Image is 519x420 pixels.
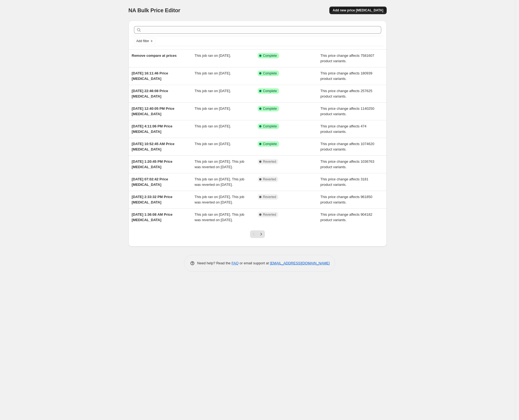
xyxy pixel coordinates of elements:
[195,212,244,222] span: This job ran on [DATE]. This job was reverted on [DATE].
[320,106,374,116] span: This price change affects 1140250 product variants.
[195,159,244,169] span: This job ran on [DATE]. This job was reverted on [DATE].
[232,261,239,265] a: FAQ
[333,8,383,12] span: Add new price [MEDICAL_DATA]
[195,71,231,75] span: This job ran on [DATE].
[239,261,270,265] span: or email support at
[263,177,276,181] span: Reverted
[263,89,277,93] span: Complete
[320,142,374,151] span: This price change affects 1074620 product variants.
[132,71,168,81] span: [DATE] 16:11:46 Price [MEDICAL_DATA]
[132,195,173,204] span: [DATE] 2:33:32 PM Price [MEDICAL_DATA]
[270,261,330,265] a: [EMAIL_ADDRESS][DOMAIN_NAME]
[263,124,277,128] span: Complete
[132,212,173,222] span: [DATE] 1:36:08 AM Price [MEDICAL_DATA]
[320,54,374,63] span: This price change affects 7581607 product variants.
[263,195,276,199] span: Reverted
[195,142,231,146] span: This job ran on [DATE].
[257,230,265,238] button: Next
[132,124,173,134] span: [DATE] 4:11:06 PM Price [MEDICAL_DATA]
[263,71,277,76] span: Complete
[132,142,175,151] span: [DATE] 10:52:45 AM Price [MEDICAL_DATA]
[329,7,386,14] button: Add new price [MEDICAL_DATA]
[263,212,276,217] span: Reverted
[129,7,180,13] span: NA Bulk Price Editor
[195,106,231,111] span: This job ran on [DATE].
[132,106,174,116] span: [DATE] 12:40:05 PM Price [MEDICAL_DATA]
[320,124,367,134] span: This price change affects 474 product variants.
[195,177,244,187] span: This job ran on [DATE]. This job was reverted on [DATE].
[320,159,374,169] span: This price change affects 1036763 product variants.
[263,54,277,58] span: Complete
[320,177,368,187] span: This price change affects 3181 product variants.
[197,261,232,265] span: Need help? Read the
[320,212,372,222] span: This price change affects 904182 product variants.
[320,89,372,98] span: This price change affects 257625 product variants.
[132,159,173,169] span: [DATE] 1:20:45 PM Price [MEDICAL_DATA]
[195,89,231,93] span: This job ran on [DATE].
[263,142,277,146] span: Complete
[134,38,156,44] button: Add filter
[195,54,231,58] span: This job ran on [DATE].
[132,177,168,187] span: [DATE] 07:02:42 Price [MEDICAL_DATA]
[195,195,244,204] span: This job ran on [DATE]. This job was reverted on [DATE].
[195,124,231,128] span: This job ran on [DATE].
[263,106,277,111] span: Complete
[136,39,149,43] span: Add filter
[132,54,177,58] span: Remove compare at prices
[263,159,276,164] span: Reverted
[250,230,265,238] nav: Pagination
[320,195,372,204] span: This price change affects 961850 product variants.
[132,89,168,98] span: [DATE] 22:46:08 Price [MEDICAL_DATA]
[320,71,372,81] span: This price change affects 180939 product variants.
